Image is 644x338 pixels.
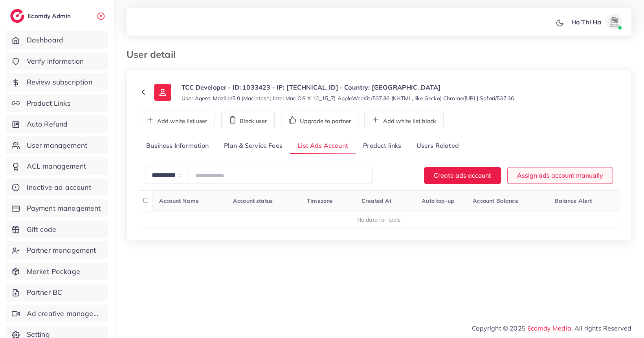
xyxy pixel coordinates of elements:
[567,14,625,30] a: Ho Thi Haavatar
[27,309,102,319] span: Ad creative management
[27,119,68,129] span: Auto Refund
[6,31,108,49] a: Dashboard
[6,73,108,91] a: Review subscription
[281,112,358,128] button: Upgrade to partner
[6,305,108,323] a: Ad creative management
[6,115,108,133] a: Auto Refund
[139,138,217,154] a: Business Information
[154,84,171,101] img: ic-user-info.36bf1079.svg
[159,197,199,204] span: Account Name
[364,112,444,128] button: Add white list block
[27,56,84,66] span: Verify information
[28,12,73,20] h2: Ecomdy Admin
[6,157,108,175] a: ACL management
[527,324,571,332] a: Ecomdy Media
[6,199,108,217] a: Payment management
[10,9,73,23] a: logoEcomdy Admin
[307,197,333,204] span: Timezone
[472,323,631,333] span: Copyright © 2025
[6,136,108,154] a: User management
[27,203,101,213] span: Payment management
[424,167,501,184] button: Create ads account
[233,197,273,204] span: Account status
[27,35,63,45] span: Dashboard
[27,98,71,108] span: Product Links
[27,140,87,151] span: User management
[27,245,96,255] span: Partner management
[217,138,290,154] a: Plan & Service Fees
[6,263,108,281] a: Market Package
[6,220,108,239] a: Gift code
[6,241,108,259] a: Partner management
[6,94,108,112] a: Product Links
[6,178,108,197] a: Inactive ad account
[571,323,631,333] span: , All rights Reserved
[6,52,108,70] a: Verify information
[10,9,24,23] img: logo
[356,138,409,154] a: Product links
[27,287,62,298] span: Partner BC
[6,283,108,301] a: Partner BC
[27,161,86,171] span: ACL management
[554,197,592,204] span: Balance Alert
[139,112,215,128] button: Add white list user
[27,266,80,277] span: Market Package
[143,216,615,224] div: No data for table
[290,138,356,154] a: List Ads Account
[27,224,56,235] span: Gift code
[182,94,514,102] small: User Agent: Mozilla/5.0 (Macintosh; Intel Mac OS X 10_15_7) AppleWebKit/537.36 (KHTML, like Gecko...
[606,14,622,30] img: avatar
[571,17,601,27] p: Ho Thi Ha
[27,182,91,193] span: Inactive ad account
[473,197,518,204] span: Account Balance
[409,138,466,154] a: Users Related
[127,49,182,60] h3: User detail
[507,167,613,184] button: Assign ads account manually
[221,112,275,128] button: Block user
[422,197,454,204] span: Auto top-up
[361,197,392,204] span: Created At
[182,83,514,92] p: TCC Developer - ID: 1033423 - IP: [TECHNICAL_ID] - Country: [GEOGRAPHIC_DATA]
[27,77,92,87] span: Review subscription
